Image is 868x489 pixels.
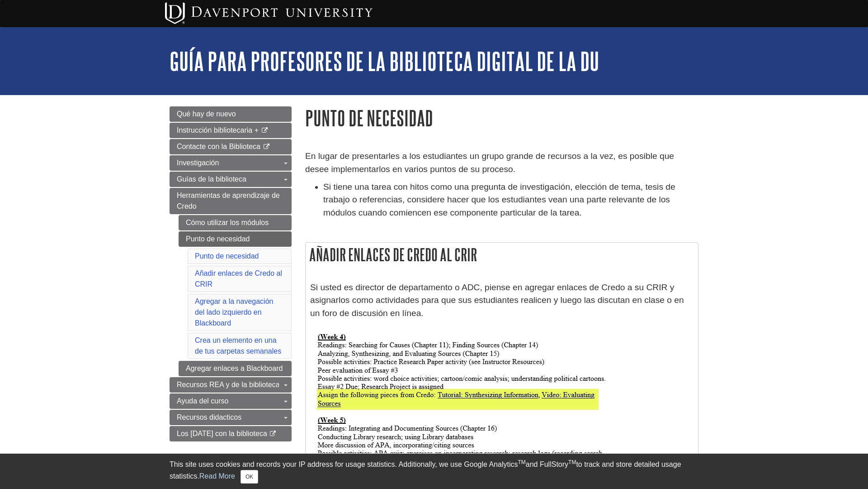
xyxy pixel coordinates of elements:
[269,431,277,437] i: This link opens in a new window
[170,172,292,187] a: Guías de la biblioteca
[177,430,267,437] span: Los [DATE] con la biblioteca
[195,269,282,288] a: Añadir enlaces de Credo al CRIR
[177,175,246,183] span: Guías de la biblioteca
[199,472,235,480] a: Read More
[170,377,292,393] a: Recursos REA y de la biblioteca
[241,470,258,484] button: Close
[195,252,259,260] a: Punto de necesidad
[170,459,698,484] div: This site uses cookies and records your IP address for usage statistics. Additionally, we use Goo...
[195,297,273,327] a: Agregar a la navegación del lado izquierdo en Blackboard
[177,397,228,405] span: Ayuda del curso
[179,231,292,247] a: Punto de necesidad
[262,144,270,150] i: This link opens in a new window
[170,106,292,122] a: Qué hay de nuevo
[179,361,292,376] a: Agregar enlaces a Blackboard
[177,110,236,118] span: Qué hay de nuevo
[305,106,698,129] h1: Punto de necesidad
[170,426,292,441] a: Los [DATE] con la biblioteca
[170,139,292,154] a: Contacte con la Biblioteca
[518,459,525,465] sup: TM
[177,159,219,167] span: Investigación
[179,215,292,230] a: Cómo utilizar los módulos
[170,188,292,214] a: Herramientas de aprendizaje de Credo
[177,413,241,421] span: Recursos didacticos
[260,128,268,134] i: This link opens in a new window
[310,281,693,320] p: Si usted es director de departamento o ADC, piense en agregar enlaces de Credo a su CRIR y asigna...
[170,393,292,409] a: Ayuda del curso
[177,143,260,150] span: Contacte con la Biblioteca
[170,47,599,75] a: Guía para profesores de la biblioteca digital de la DU
[177,381,280,388] span: Recursos REA y de la biblioteca
[568,459,576,465] sup: TM
[195,336,281,355] a: Crea un elemento en una de tus carpetas semanales
[177,192,280,210] span: Herramientas de aprendizaje de Credo
[170,155,292,171] a: Investigación
[306,243,698,267] h2: Añadir enlaces de Credo al CRIR
[177,126,259,134] span: Instrucción bibliotecaria +
[323,181,698,220] li: Si tiene una tarea con hitos como una pregunta de investigación, elección de tema, tesis de traba...
[305,150,698,176] p: En lugar de presentarles a los estudiantes un grupo grande de recursos a la vez, es posible que d...
[165,2,373,24] img: Davenport University
[170,123,292,138] a: Instrucción bibliotecaria +
[170,410,292,425] a: Recursos didacticos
